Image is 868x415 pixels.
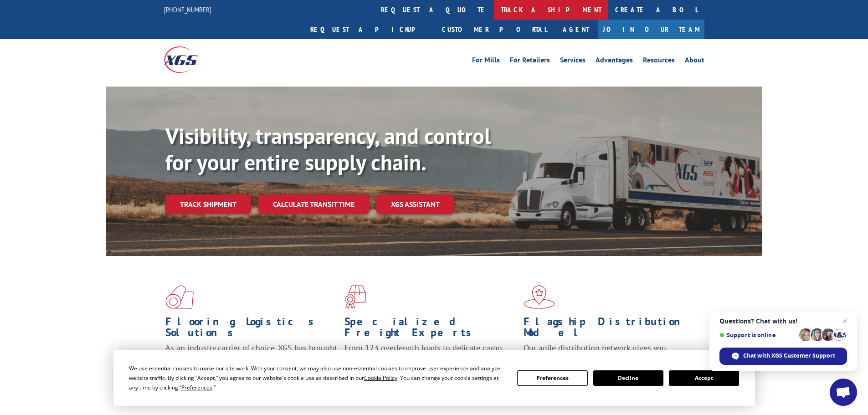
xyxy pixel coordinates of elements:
span: Chat with XGS Customer Support [719,348,847,365]
span: Cookie Policy [364,374,397,382]
a: Services [560,56,586,67]
img: xgs-icon-total-supply-chain-intelligence-red [165,285,194,309]
a: Join Our Team [598,20,704,39]
span: Chat with XGS Customer Support [743,352,835,360]
a: Request a pickup [303,20,435,39]
a: Open chat [830,379,857,406]
span: Preferences [181,384,212,391]
a: Calculate transit time [258,195,369,214]
a: For Mills [472,56,500,67]
a: XGS ASSISTANT [376,195,454,214]
a: Resources [643,56,675,67]
a: Track shipment [165,195,251,214]
button: Preferences [517,370,587,386]
a: Advantages [596,56,633,67]
div: We use essential cookies to make our site work. With your consent, we may also use non-essential ... [129,364,506,392]
a: [PHONE_NUMBER] [164,5,211,14]
a: Agent [554,20,598,39]
img: xgs-icon-flagship-distribution-model-red [524,285,555,309]
div: Cookie Consent Prompt [113,350,755,406]
button: Decline [593,370,663,386]
img: xgs-icon-focused-on-flooring-red [344,285,366,309]
p: From 123 overlength loads to delicate cargo, our experienced staff knows the best way to move you... [344,343,517,383]
h1: Specialized Freight Experts [344,316,517,343]
h1: Flagship Distribution Model [524,316,696,343]
a: For Retailers [510,56,550,67]
button: Accept [669,370,739,386]
h1: Flooring Logistics Solutions [165,316,338,343]
span: Questions? Chat with us! [719,318,847,325]
span: As an industry carrier of choice, XGS has brought innovation and dedication to flooring logistics... [165,343,337,375]
b: Visibility, transparency, and control for your entire supply chain. [165,122,491,176]
span: Support is online [719,332,796,338]
a: About [685,56,704,67]
span: Our agile distribution network gives you nationwide inventory management on demand. [524,343,691,364]
a: Customer Portal [435,20,554,39]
